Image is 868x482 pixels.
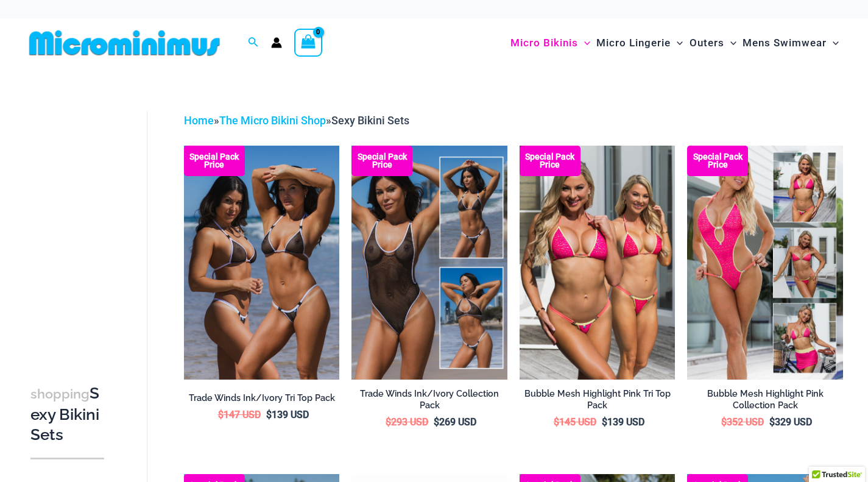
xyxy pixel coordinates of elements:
iframe: TrustedSite Certified [30,102,140,346]
span: $ [218,409,224,420]
img: MM SHOP LOGO FLAT [24,29,225,57]
h2: Trade Winds Ink/Ivory Tri Top Pack [184,392,340,404]
a: Search icon link [248,35,259,51]
span: $ [266,409,272,420]
a: Bubble Mesh Highlight Pink Collection Pack [687,388,843,416]
bdi: 329 USD [769,416,812,428]
a: Bubble Mesh Highlight Pink Tri Top Pack [520,388,676,416]
span: Menu Toggle [724,27,736,58]
a: OutersMenu ToggleMenu Toggle [686,24,739,62]
a: Home [184,114,214,127]
span: » » [184,114,409,127]
a: View Shopping Cart, empty [294,29,322,57]
bdi: 352 USD [721,416,764,428]
span: $ [434,416,439,428]
span: $ [769,416,775,428]
h2: Bubble Mesh Highlight Pink Collection Pack [687,388,843,411]
span: $ [602,416,607,428]
span: Menu Toggle [827,27,839,58]
a: Tri Top Pack F Tri Top Pack BTri Top Pack B [520,146,676,379]
span: $ [386,416,391,428]
img: Collection Pack [351,146,507,379]
bdi: 293 USD [386,416,428,428]
a: Trade Winds Ink/Ivory Tri Top Pack [184,392,340,408]
span: $ [554,416,559,428]
bdi: 139 USD [602,416,644,428]
bdi: 139 USD [266,409,309,420]
a: Mens SwimwearMenu ToggleMenu Toggle [739,24,842,62]
span: Mens Swimwear [743,27,827,58]
b: Special Pack Price [520,153,580,169]
nav: Site Navigation [506,23,844,63]
a: Trade Winds Ink/Ivory Collection Pack [351,388,507,416]
bdi: 145 USD [554,416,596,428]
bdi: 269 USD [434,416,476,428]
span: Menu Toggle [671,27,683,58]
img: Collection Pack F [687,146,843,379]
a: Collection Pack Collection Pack b (1)Collection Pack b (1) [351,146,507,379]
a: Micro BikinisMenu ToggleMenu Toggle [507,24,593,62]
b: Special Pack Price [687,153,748,169]
img: Top Bum Pack [184,146,340,379]
span: Micro Lingerie [596,27,671,58]
h2: Bubble Mesh Highlight Pink Tri Top Pack [520,388,676,411]
a: The Micro Bikini Shop [219,114,326,127]
a: Collection Pack F Collection Pack BCollection Pack B [687,146,843,379]
span: shopping [30,386,90,402]
b: Special Pack Price [184,153,245,169]
a: Account icon link [271,37,282,48]
h2: Trade Winds Ink/Ivory Collection Pack [351,388,507,411]
span: $ [721,416,727,428]
span: Menu Toggle [578,27,590,58]
b: Special Pack Price [351,153,412,169]
bdi: 147 USD [218,409,261,420]
span: Outers [690,27,724,58]
span: Micro Bikinis [510,27,578,58]
span: Sexy Bikini Sets [331,114,409,127]
a: Micro LingerieMenu ToggleMenu Toggle [593,24,686,62]
img: Tri Top Pack F [520,146,676,379]
a: Top Bum Pack Top Bum Pack bTop Bum Pack b [184,146,340,379]
h3: Sexy Bikini Sets [30,383,104,445]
